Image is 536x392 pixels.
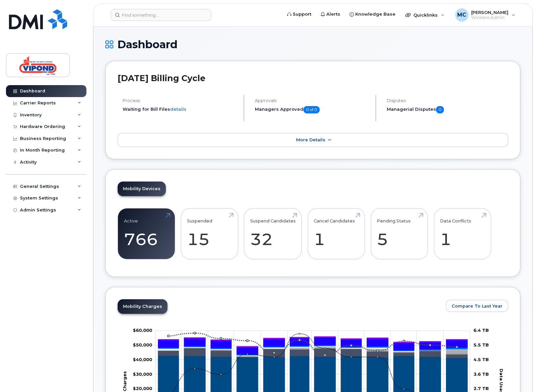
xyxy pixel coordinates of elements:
[118,182,166,196] a: Mobility Devices
[255,106,370,113] h5: Managers Approved
[133,386,152,391] g: $0
[452,303,502,309] span: Compare To Last Year
[105,39,520,50] h1: Dashboard
[133,371,152,376] tspan: $30,000
[187,212,232,256] a: Suspended 15
[474,327,489,333] tspan: 6.4 TB
[440,212,485,256] a: Data Conflicts 1
[122,371,127,391] tspan: Charges
[387,106,508,113] h5: Managerial Disputes
[387,98,508,103] h4: Disputes
[303,106,320,113] span: 0 of 0
[158,337,467,354] g: HST
[133,327,152,333] g: $0
[133,327,152,333] tspan: $60,000
[314,212,359,256] a: Cancel Candidates 1
[124,212,169,256] a: Active 766
[133,371,152,376] g: $0
[474,342,489,347] tspan: 5.5 TB
[377,212,422,256] a: Pending Status 5
[118,73,508,83] h2: [DATE] Billing Cycle
[296,137,325,142] span: More Details
[133,342,152,347] tspan: $50,000
[255,98,370,103] h4: Approvals
[446,300,508,312] button: Compare To Last Year
[133,357,152,362] tspan: $40,000
[250,212,296,256] a: Suspend Candidates 32
[474,357,489,362] tspan: 4.5 TB
[158,347,467,356] g: Cancellation
[118,299,167,314] a: Mobility Charges
[133,386,152,391] tspan: $20,000
[436,106,444,113] span: 0
[133,357,152,362] g: $0
[133,342,152,347] g: $0
[474,371,489,376] tspan: 3.6 TB
[170,106,186,112] a: details
[123,98,238,103] h4: Process
[474,386,489,391] tspan: 2.7 TB
[158,348,467,358] g: Roaming
[123,106,238,112] li: Waiting for Bill Files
